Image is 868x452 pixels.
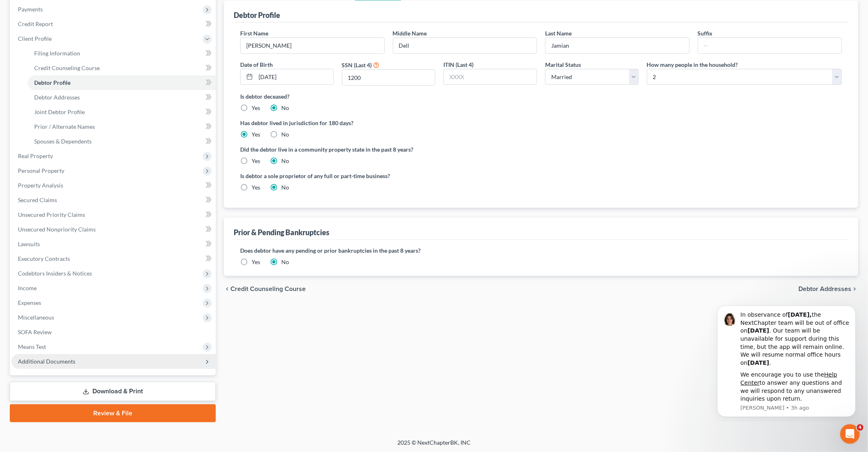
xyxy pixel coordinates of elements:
[240,145,842,154] label: Did the debtor live in a community property state in the past 8 years?
[252,104,260,112] label: Yes
[18,284,37,291] span: Income
[393,29,427,37] label: Middle Name
[281,258,289,266] label: No
[34,50,80,57] span: Filing Information
[18,329,52,335] span: SOFA Review
[11,178,216,193] a: Property Analysis
[799,286,852,292] span: Debtor Addresses
[28,105,216,119] a: Joint Debtor Profile
[11,222,216,237] a: Unsecured Nonpriority Claims
[11,207,216,222] a: Unsecured Priority Claims
[240,172,537,180] label: Is debtor a sole proprietor of any full or part-time business?
[18,167,64,174] span: Personal Property
[252,157,260,165] label: Yes
[444,69,537,85] input: XXXX
[546,38,689,53] input: --
[18,152,53,159] span: Real Property
[18,255,70,262] span: Executory Contracts
[705,299,868,422] iframe: Intercom notifications message
[18,343,46,350] span: Means Test
[241,38,384,53] input: --
[852,286,858,292] i: chevron_right
[698,38,842,53] input: --
[34,108,85,115] span: Joint Debtor Profile
[11,193,216,207] a: Secured Claims
[234,227,329,237] div: Prior & Pending Bankruptcies
[252,130,260,139] label: Yes
[240,119,842,127] label: Has debtor lived in jurisdiction for 180 days?
[698,29,713,37] label: Suffix
[28,46,216,61] a: Filing Information
[10,404,216,422] a: Review & File
[34,138,92,145] span: Spouses & Dependents
[28,61,216,75] a: Credit Counseling Course
[256,69,333,85] input: MM/DD/YYYY
[18,196,57,203] span: Secured Claims
[281,104,289,112] label: No
[10,382,216,401] a: Download & Print
[240,92,842,101] label: Is debtor deceased?
[840,424,860,444] iframe: Intercom live chat
[11,251,216,266] a: Executory Contracts
[28,90,216,105] a: Debtor Addresses
[240,29,268,37] label: First Name
[545,29,572,37] label: Last Name
[234,10,280,20] div: Debtor Profile
[34,94,80,101] span: Debtor Addresses
[281,157,289,165] label: No
[11,17,216,31] a: Credit Report
[34,64,100,71] span: Credit Counseling Course
[11,325,216,340] a: SOFA Review
[393,38,537,53] input: M.I
[224,286,306,292] button: chevron_left Credit Counseling Course
[34,123,95,130] span: Prior / Alternate Names
[18,358,75,365] span: Additional Documents
[342,70,435,85] input: XXXX
[28,119,216,134] a: Prior / Alternate Names
[18,20,53,27] span: Credit Report
[18,6,43,13] span: Payments
[342,61,372,69] label: SSN (Last 4)
[240,60,273,69] label: Date of Birth
[18,182,63,189] span: Property Analysis
[545,60,581,69] label: Marital Status
[240,246,842,255] label: Does debtor have any pending or prior bankruptcies in the past 8 years?
[799,286,858,292] button: Debtor Addresses chevron_right
[443,60,473,69] label: ITIN (Last 4)
[18,299,41,306] span: Expenses
[252,258,260,266] label: Yes
[230,286,306,292] span: Credit Counseling Course
[252,183,260,192] label: Yes
[18,35,52,42] span: Client Profile
[857,424,864,431] span: 4
[11,237,216,251] a: Lawsuits
[18,240,40,247] span: Lawsuits
[18,314,54,321] span: Miscellaneous
[18,211,85,218] span: Unsecured Priority Claims
[647,60,738,69] label: How many people in the household?
[34,79,70,86] span: Debtor Profile
[18,226,96,233] span: Unsecured Nonpriority Claims
[224,286,230,292] i: chevron_left
[281,183,289,192] label: No
[28,134,216,149] a: Spouses & Dependents
[281,130,289,139] label: No
[28,75,216,90] a: Debtor Profile
[18,270,92,277] span: Codebtors Insiders & Notices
